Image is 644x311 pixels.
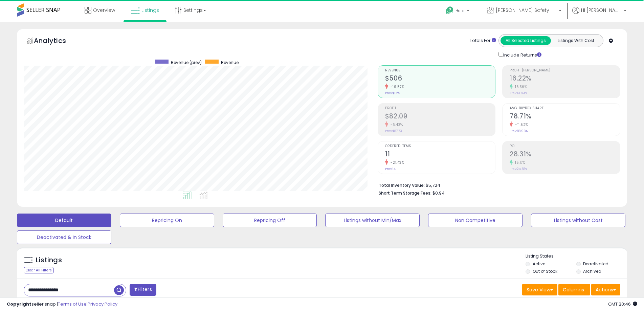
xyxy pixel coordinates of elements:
[36,256,62,265] h5: Listings
[171,60,202,65] span: Revenue (prev)
[608,301,637,307] span: 2025-08-12 20:46 GMT
[7,301,117,308] div: seller snap | |
[428,214,523,227] button: Non Competitive
[93,7,115,14] span: Overview
[388,160,404,165] small: -21.43%
[510,91,527,95] small: Prev: 13.94%
[470,38,496,44] div: Totals For
[510,167,527,171] small: Prev: 24.58%
[510,129,528,133] small: Prev: 88.96%
[388,84,404,89] small: -19.57%
[221,60,239,65] span: Revenue
[493,50,549,59] div: Include Returns
[88,301,117,307] a: Privacy Policy
[510,69,620,72] span: Profit [PERSON_NAME]
[558,284,590,295] button: Columns
[385,112,495,121] h2: $82.09
[385,74,495,84] h2: $506
[510,107,620,110] span: Avg. Buybox Share
[583,261,608,267] label: Deactivated
[379,181,615,189] li: $5,724
[510,145,620,148] span: ROI
[17,230,111,244] button: Deactivated & In Stock
[120,214,214,227] button: Repricing On
[551,36,601,45] button: Listings With Cost
[385,91,400,95] small: Prev: $629
[385,69,495,72] span: Revenue
[385,145,495,148] span: Ordered Items
[385,129,402,133] small: Prev: $87.73
[141,7,159,14] span: Listings
[496,7,557,14] span: [PERSON_NAME] Safety & Supply
[379,182,425,188] b: Total Inventory Value:
[385,107,495,110] span: Profit
[385,167,396,171] small: Prev: 14
[533,268,557,274] label: Out of Stock
[510,150,620,159] h2: 28.31%
[513,122,528,127] small: -11.52%
[513,84,527,89] small: 16.36%
[432,190,445,196] span: $0.94
[510,112,620,121] h2: 78.71%
[58,301,87,307] a: Terms of Use
[7,301,31,307] strong: Copyright
[563,286,584,293] span: Columns
[325,214,420,227] button: Listings without Min/Max
[440,1,476,22] a: Help
[591,284,620,295] button: Actions
[533,261,545,267] label: Active
[501,36,551,45] button: All Selected Listings
[456,8,465,14] span: Help
[522,284,557,295] button: Save View
[385,150,495,159] h2: 11
[223,214,317,227] button: Repricing Off
[526,253,627,260] p: Listing States:
[130,284,156,296] button: Filters
[510,74,620,84] h2: 16.22%
[572,7,626,22] a: Hi [PERSON_NAME]
[445,6,454,15] i: Get Help
[581,7,622,14] span: Hi [PERSON_NAME]
[24,267,54,273] div: Clear All Filters
[583,268,601,274] label: Archived
[34,36,79,47] h5: Analytics
[17,214,111,227] button: Default
[379,190,431,196] b: Short Term Storage Fees:
[388,122,403,127] small: -6.43%
[513,160,525,165] small: 15.17%
[531,214,625,227] button: Listings without Cost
